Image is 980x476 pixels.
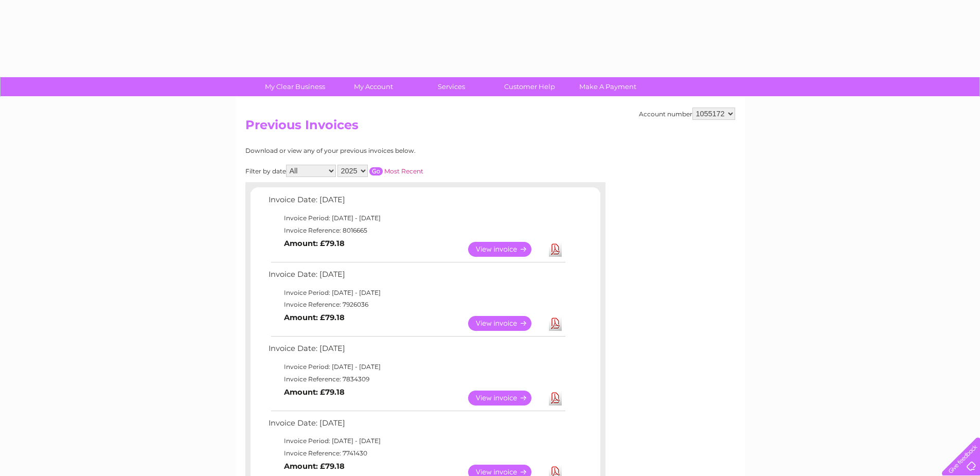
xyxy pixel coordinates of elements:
[409,77,494,96] a: Services
[331,77,416,96] a: My Account
[549,316,562,331] a: Download
[266,298,567,311] td: Invoice Reference: 7926036
[266,416,567,435] td: Invoice Date: [DATE]
[468,316,544,331] a: View
[266,224,567,237] td: Invoice Reference: 8016665
[245,147,515,154] div: Download or view any of your previous invoices below.
[266,287,567,299] td: Invoice Period: [DATE] - [DATE]
[549,242,562,257] a: Download
[266,342,567,361] td: Invoice Date: [DATE]
[284,462,345,471] b: Amount: £79.18
[253,77,337,96] a: My Clear Business
[266,268,567,287] td: Invoice Date: [DATE]
[565,77,650,96] a: Make A Payment
[245,165,515,177] div: Filter by date
[384,167,423,175] a: Most Recent
[266,361,567,373] td: Invoice Period: [DATE] - [DATE]
[468,391,544,406] a: View
[266,447,567,460] td: Invoice Reference: 7741430
[284,387,345,397] b: Amount: £79.18
[266,435,567,447] td: Invoice Period: [DATE] - [DATE]
[639,108,735,120] div: Account number
[549,391,562,406] a: Download
[284,313,345,322] b: Amount: £79.18
[245,118,735,137] h2: Previous Invoices
[266,193,567,212] td: Invoice Date: [DATE]
[266,212,567,224] td: Invoice Period: [DATE] - [DATE]
[487,77,572,96] a: Customer Help
[266,373,567,385] td: Invoice Reference: 7834309
[284,239,345,248] b: Amount: £79.18
[468,242,544,257] a: View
